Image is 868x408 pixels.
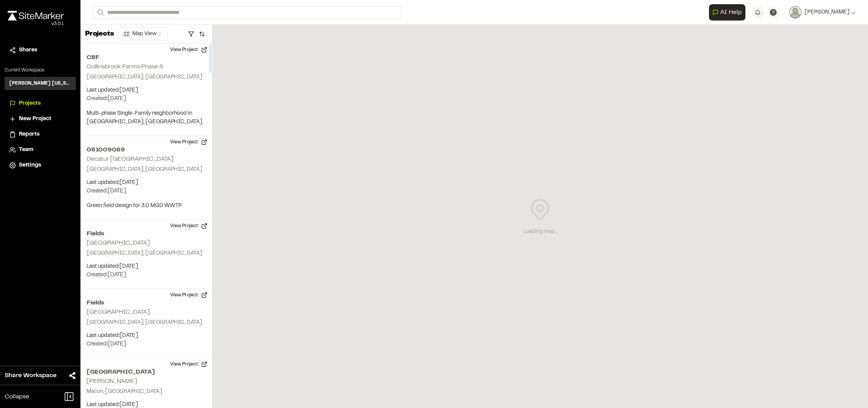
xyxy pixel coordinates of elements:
[87,340,206,348] p: Created: [DATE]
[720,8,742,17] span: AI Help
[19,161,41,170] span: Settings
[87,249,206,258] p: [GEOGRAPHIC_DATA], [GEOGRAPHIC_DATA]
[87,95,206,103] p: Created: [DATE]
[5,392,29,401] span: Collapse
[87,318,206,327] p: [GEOGRAPHIC_DATA], [GEOGRAPHIC_DATA]
[9,46,71,54] a: Shares
[166,289,212,301] button: View Project
[87,53,206,62] h2: CBF
[9,161,71,170] a: Settings
[87,331,206,340] p: Last updated: [DATE]
[805,8,849,17] span: [PERSON_NAME]
[19,146,33,154] span: Team
[166,220,212,232] button: View Project
[9,115,71,123] a: New Project
[87,367,206,377] h2: [GEOGRAPHIC_DATA]
[523,228,557,236] div: Loading map...
[8,20,64,27] div: Oh geez...please don't...
[87,109,206,126] p: Multi-phase Single-Family neighborhood in [GEOGRAPHIC_DATA], [GEOGRAPHIC_DATA].
[87,64,163,70] h2: Collinsbrook Farms Phase 6
[93,6,107,19] button: Search
[87,187,206,195] p: Created: [DATE]
[87,298,206,308] h2: Fields
[9,99,71,108] a: Projects
[87,262,206,271] p: Last updated: [DATE]
[166,358,212,371] button: View Project
[709,4,748,20] div: Open AI Assistant
[166,44,212,56] button: View Project
[709,4,745,20] button: Open AI Assistant
[87,271,206,279] p: Created: [DATE]
[87,388,206,396] p: Macon, [GEOGRAPHIC_DATA]
[87,73,206,82] p: [GEOGRAPHIC_DATA], [GEOGRAPHIC_DATA]
[87,379,137,384] h2: [PERSON_NAME]
[87,309,150,315] h2: [GEOGRAPHIC_DATA]
[87,145,206,155] h2: 061009069
[87,156,173,162] h2: Decatur [GEOGRAPHIC_DATA]
[87,202,206,210] p: Green field design for 3.0 MGD WWTP
[789,6,856,19] button: [PERSON_NAME]
[87,178,206,187] p: Last updated: [DATE]
[19,115,51,123] span: New Project
[87,165,206,174] p: [GEOGRAPHIC_DATA], [GEOGRAPHIC_DATA]
[87,86,206,95] p: Last updated: [DATE]
[19,99,41,108] span: Projects
[87,240,150,246] h2: [GEOGRAPHIC_DATA]
[9,130,71,139] a: Reports
[87,229,206,238] h2: Fields
[8,11,64,20] img: rebrand.png
[5,67,76,74] p: Current Workspace
[85,29,114,39] p: Projects
[19,46,37,54] span: Shares
[19,130,39,139] span: Reports
[166,136,212,148] button: View Project
[9,80,71,87] h3: [PERSON_NAME] [US_STATE]
[9,146,71,154] a: Team
[789,6,801,19] img: User
[5,371,56,380] span: Share Workspace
